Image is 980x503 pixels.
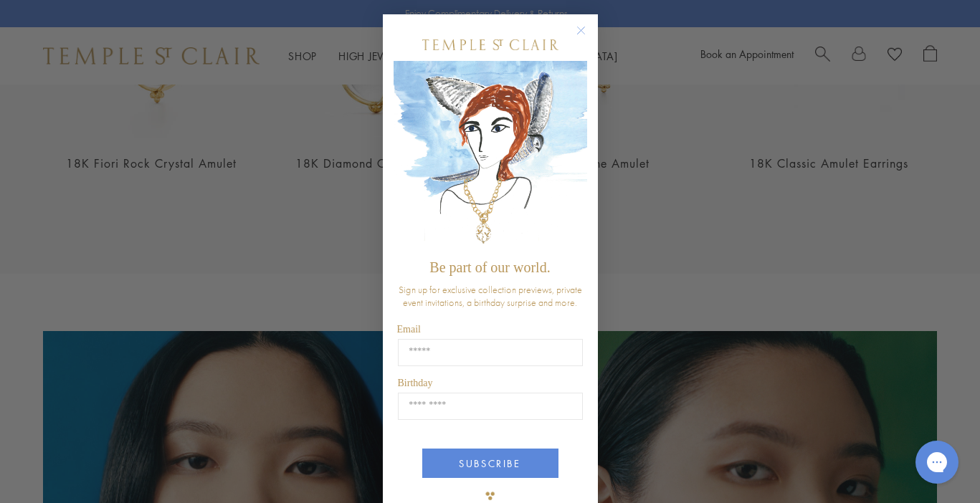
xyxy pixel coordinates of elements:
[394,61,587,252] img: c4a9eb12-d91a-4d4a-8ee0-386386f4f338.jpeg
[579,29,597,47] button: Close dialog
[422,449,558,478] button: SUBSCRIBE
[398,339,583,366] input: Email
[429,259,550,275] span: Be part of our world.
[398,378,433,388] span: Birthday
[397,324,421,335] span: Email
[908,436,966,489] iframe: Gorgias live chat messenger
[422,39,558,50] img: Temple St. Clair
[399,283,582,309] span: Sign up for exclusive collection previews, private event invitations, a birthday surprise and more.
